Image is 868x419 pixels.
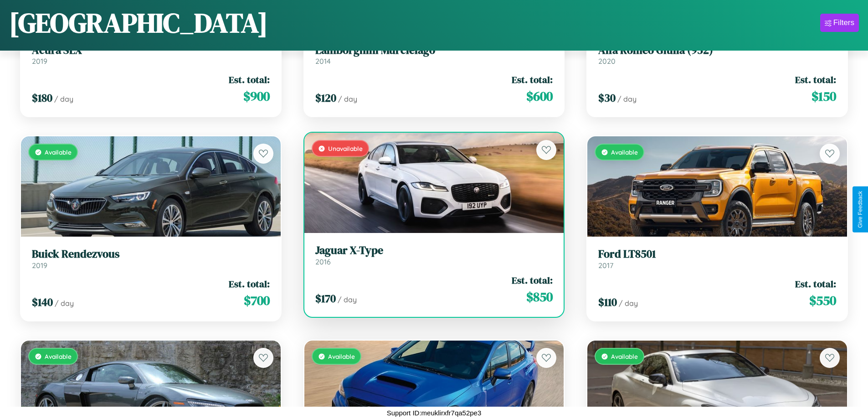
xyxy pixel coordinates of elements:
[45,148,72,156] span: Available
[598,261,613,270] span: 2017
[387,407,482,419] p: Support ID: meuklirxfr7qa52pe3
[328,352,355,360] span: Available
[598,248,836,261] h3: Ford LT8501
[32,261,47,270] span: 2019
[820,14,859,32] button: Filters
[55,299,74,308] span: / day
[338,94,357,103] span: / day
[338,295,357,304] span: / day
[315,257,331,266] span: 2016
[32,44,270,66] a: Acura SLX2019
[526,288,553,306] span: $ 850
[619,299,638,308] span: / day
[229,277,270,290] span: Est. total:
[598,57,616,66] span: 2020
[315,57,331,66] span: 2014
[229,73,270,86] span: Est. total:
[809,291,836,310] span: $ 550
[244,291,270,310] span: $ 700
[833,18,854,27] div: Filters
[243,87,270,105] span: $ 900
[598,90,616,105] span: $ 30
[32,90,52,105] span: $ 180
[315,244,553,266] a: Jaguar X-Type2016
[526,87,553,105] span: $ 600
[315,44,553,66] a: Lamborghini Murcielago2014
[598,295,617,310] span: $ 110
[795,277,836,290] span: Est. total:
[32,248,270,270] a: Buick Rendezvous2019
[617,94,637,103] span: / day
[9,4,268,41] h1: [GEOGRAPHIC_DATA]
[611,148,638,156] span: Available
[315,291,336,306] span: $ 170
[611,352,638,360] span: Available
[315,44,553,57] h3: Lamborghini Murcielago
[512,73,553,86] span: Est. total:
[32,248,270,261] h3: Buick Rendezvous
[598,44,836,66] a: Alfa Romeo Giulia (952)2020
[512,274,553,287] span: Est. total:
[328,145,363,152] span: Unavailable
[54,94,73,103] span: / day
[45,352,72,360] span: Available
[795,73,836,86] span: Est. total:
[598,248,836,270] a: Ford LT85012017
[857,191,863,228] div: Give Feedback
[315,90,336,105] span: $ 120
[315,244,553,257] h3: Jaguar X-Type
[812,87,836,105] span: $ 150
[32,57,47,66] span: 2019
[32,295,53,310] span: $ 140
